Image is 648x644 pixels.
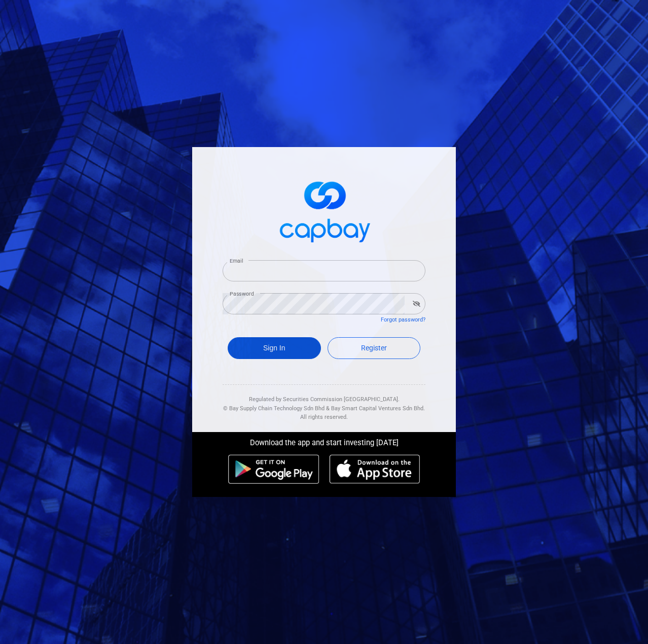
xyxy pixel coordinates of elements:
div: Download the app and start investing [DATE] [185,432,463,449]
a: Forgot password? [381,316,425,323]
div: Regulated by Securities Commission [GEOGRAPHIC_DATA]. & All rights reserved. [223,385,425,422]
span: Register [361,344,387,352]
img: logo [273,172,375,248]
img: android [228,454,319,484]
span: Bay Smart Capital Ventures Sdn Bhd. [331,405,425,412]
img: ios [330,454,420,484]
span: © Bay Supply Chain Technology Sdn Bhd [223,405,325,412]
label: Password [230,290,254,298]
a: Register [328,337,421,359]
label: Email [230,257,243,265]
button: Sign In [228,337,321,359]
